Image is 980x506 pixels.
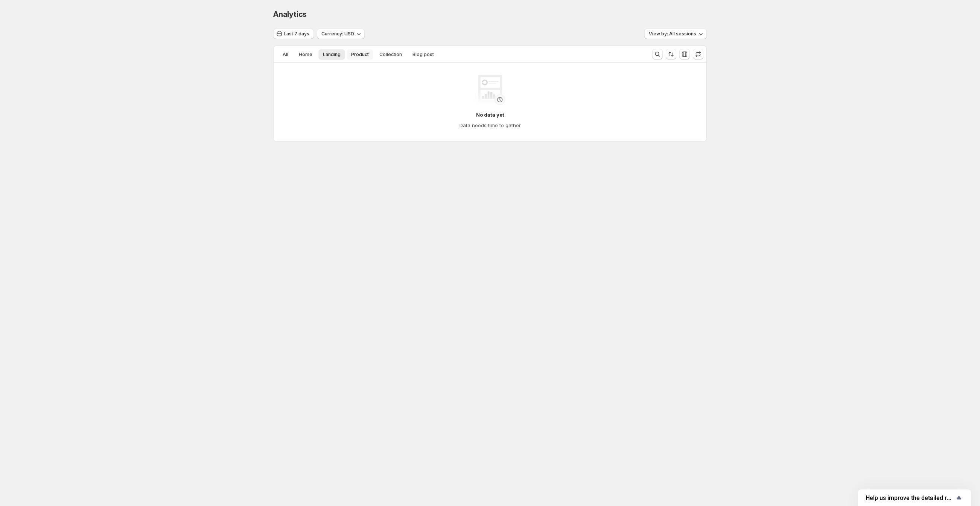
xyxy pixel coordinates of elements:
h4: Data needs time to gather [460,122,521,129]
button: Show survey - Help us improve the detailed report for A/B campaigns [866,493,963,502]
span: Blog post [412,52,434,58]
span: Analytics [273,10,307,19]
button: Currency: USD [317,29,365,39]
button: View by: All sessions [644,29,707,39]
span: Home [299,52,312,58]
button: Last 7 days [273,29,314,39]
button: Sort the results [666,49,676,59]
h4: No data yet [476,111,504,119]
span: Help us improve the detailed report for A/B campaigns [866,494,954,501]
img: No data yet [475,75,505,105]
span: Currency: USD [321,31,354,37]
button: Search and filter results [652,49,663,59]
span: View by: All sessions [649,31,696,37]
span: Landing [323,52,341,58]
span: Collection [379,52,402,58]
span: Last 7 days [284,31,309,37]
span: All [283,52,288,58]
span: Product [351,52,369,58]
